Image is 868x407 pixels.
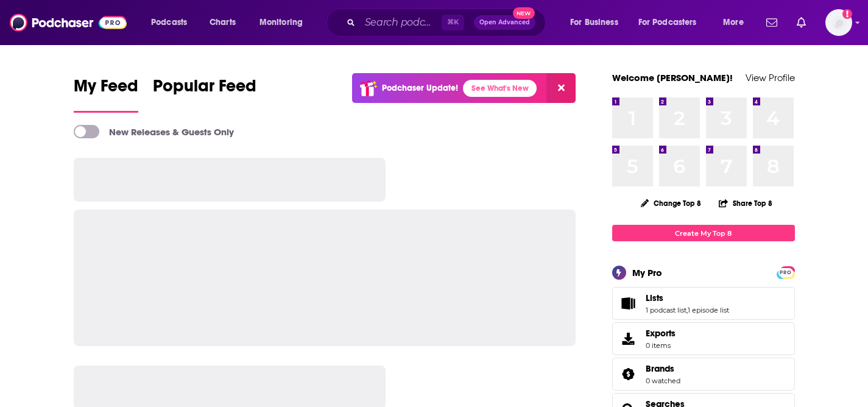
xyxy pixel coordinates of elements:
button: open menu [143,13,203,32]
span: PRO [778,268,793,277]
a: 1 podcast list [646,306,686,314]
a: Welcome [PERSON_NAME]! [612,72,733,83]
span: Brands [646,363,674,374]
img: User Profile [825,9,852,36]
button: open menu [630,13,715,32]
a: Lists [616,295,641,312]
a: Show notifications dropdown [761,12,782,33]
button: open menu [251,13,319,32]
span: Exports [646,328,676,339]
a: Popular Feed [153,76,256,113]
span: , [686,306,688,314]
button: Share Top 8 [718,191,773,215]
a: Charts [202,13,243,32]
a: Create My Top 8 [612,225,795,241]
a: 0 watched [646,377,680,385]
span: Open Advanced [479,19,530,26]
button: open menu [715,13,759,32]
span: ⌘ K [442,15,464,30]
a: New Releases & Guests Only [74,125,234,138]
a: 1 episode list [688,306,729,314]
p: Podchaser Update! [382,83,458,93]
a: Brands [646,363,680,374]
a: View Profile [746,72,795,83]
img: Podchaser - Follow, Share and Rate Podcasts [10,11,127,34]
a: Brands [616,366,641,383]
a: Show notifications dropdown [792,12,811,33]
button: Change Top 8 [633,196,709,211]
span: Lists [646,292,663,303]
span: More [723,14,744,31]
span: For Business [570,14,618,31]
span: Podcasts [151,14,187,31]
a: See What's New [463,80,537,97]
a: PRO [778,267,793,277]
span: New [513,7,535,19]
div: My Pro [632,267,662,278]
span: Monitoring [259,14,303,31]
input: Search podcasts, credits, & more... [360,13,442,32]
span: Exports [616,330,641,347]
span: Lists [612,287,795,320]
button: Show profile menu [825,9,852,36]
button: open menu [562,13,633,32]
a: Exports [612,322,795,355]
span: Charts [210,14,236,31]
span: Brands [612,358,795,391]
span: 0 items [646,341,676,350]
button: Open AdvancedNew [474,15,535,30]
span: My Feed [74,76,138,104]
a: My Feed [74,76,138,113]
span: Popular Feed [153,76,256,104]
a: Lists [646,292,729,303]
div: Search podcasts, credits, & more... [338,9,557,37]
svg: Add a profile image [842,9,852,19]
span: Logged in as mijal [825,9,852,36]
span: For Podcasters [638,14,697,31]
